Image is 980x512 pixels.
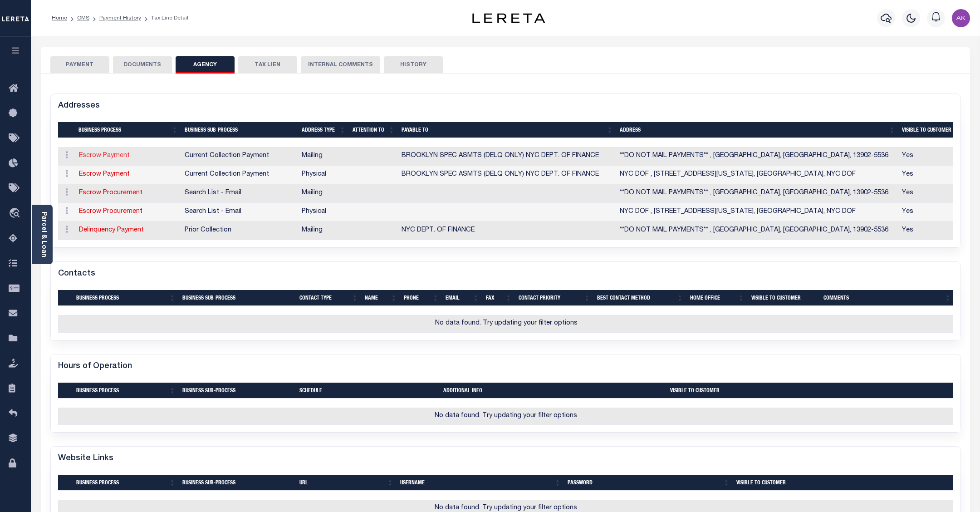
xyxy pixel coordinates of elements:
[298,184,349,203] td: Mailing
[40,212,47,257] a: Parcel & Loan
[482,290,515,306] th: Fax: activate to sort column ascending
[472,13,545,23] img: logo-dark.svg
[361,290,400,306] th: Name: activate to sort column ascending
[79,227,144,233] a: Delinquency Payment
[185,208,241,215] span: Contact information for procurement of jurisdiction current tax data via Email.
[58,269,95,279] h5: Contacts
[298,166,349,184] td: Physical
[349,122,398,138] th: Attention To: activate to sort column ascending
[79,153,130,159] a: Escrow Payment
[185,190,241,196] span: Contact information for procurement of jurisdiction current tax data via Email.
[686,290,748,306] th: Home Office: activate to sort column ascending
[397,475,564,491] th: Username: activate to sort column ascending
[79,208,142,215] a: Escrow Procurement
[898,166,954,184] td: Yes
[58,408,954,425] td: No data found. Try updating your filter options
[73,475,179,491] th: Business Process: activate to sort column ascending
[50,56,109,74] button: PAYMENT
[185,153,269,159] span: Contact information related to agency requirements, tax bill and payment information for current ...
[398,147,616,166] td: BROOKLYN SPEC ASMTS (DELQ ONLY) NYC DEPT. OF FINANCE
[616,166,898,184] td: NYC DOF , [STREET_ADDRESS][US_STATE], [GEOGRAPHIC_DATA], NYC DOF
[442,290,482,306] th: Email: activate to sort column ascending
[298,122,349,138] th: Address Type: activate to sort column ascending
[733,475,953,491] th: Visible To Customer
[181,122,298,138] th: Business Sub-Process
[179,475,296,491] th: Business Sub-Process
[564,475,733,491] th: Password: activate to sort column ascending
[79,171,130,177] a: Escrow Payment
[666,383,953,399] th: Visible To Customer
[79,190,142,196] a: Escrow Procurement
[296,290,361,306] th: Contact Type: activate to sort column ascending
[176,56,235,74] button: AGENCY
[593,290,686,306] th: Best Contact Method: activate to sort column ascending
[384,56,443,74] button: HISTORY
[898,122,954,138] th: Visible To Customer
[77,15,89,21] a: OMS
[113,56,172,74] button: DOCUMENTS
[298,222,349,240] td: Mailing
[296,475,397,491] th: URL: activate to sort column ascending
[616,184,898,203] td: **DO NOT MAIL PAYMENTS** , [GEOGRAPHIC_DATA], [GEOGRAPHIC_DATA], 13902-5536
[99,15,141,21] a: Payment History
[616,203,898,222] td: NYC DOF , [STREET_ADDRESS][US_STATE], [GEOGRAPHIC_DATA], NYC DOF
[296,383,440,399] th: Schedule
[75,122,181,138] th: Business Process: activate to sort column ascending
[398,122,616,138] th: Payable To: activate to sort column ascending
[141,14,188,22] li: Tax Line Detail
[398,166,616,184] td: BROOKLYN SPEC ASMTS (DELQ ONLY) NYC DEPT. OF FINANCE
[179,290,296,306] th: Business Sub-Process
[748,290,820,306] th: Visible To Customer
[301,56,380,74] button: INTERNAL COMMENTS
[820,290,954,306] th: Comments: activate to sort column ascending
[616,222,898,240] td: **DO NOT MAIL PAYMENTS** , [GEOGRAPHIC_DATA], [GEOGRAPHIC_DATA], 13902-5536
[58,101,100,111] h5: Addresses
[9,208,23,220] i: travel_explore
[58,362,132,372] h5: Hours of Operation
[952,9,970,27] img: svg+xml;base64,PHN2ZyB4bWxucz0iaHR0cDovL3d3dy53My5vcmcvMjAwMC9zdmciIHBvaW50ZXItZXZlbnRzPSJub25lIi...
[73,290,179,306] th: Business Process: activate to sort column ascending
[440,383,666,399] th: Additional Info
[58,315,955,333] td: No data found. Try updating your filter options
[238,56,297,74] button: TAX LIEN
[185,171,269,177] span: Contact information related to agency requirements, tax bill and payment information for current ...
[616,147,898,166] td: **DO NOT MAIL PAYMENTS** , [GEOGRAPHIC_DATA], [GEOGRAPHIC_DATA], 13902-5536
[515,290,593,306] th: Contact Priority: activate to sort column ascending
[616,122,898,138] th: Address: activate to sort column ascending
[179,383,296,399] th: Business Sub-Process
[898,203,954,222] td: Yes
[898,147,954,166] td: Yes
[298,147,349,166] td: Mailing
[898,222,954,240] td: Yes
[400,290,442,306] th: Phone: activate to sort column ascending
[58,454,113,464] h5: Website Links
[185,227,231,233] span: Contact information related to agency requirements, tax bill information (amounts, status) and pa...
[298,203,349,222] td: Physical
[52,15,67,21] a: Home
[73,383,179,399] th: Business Process: activate to sort column ascending
[898,184,954,203] td: Yes
[398,222,616,240] td: NYC DEPT. OF FINANCE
